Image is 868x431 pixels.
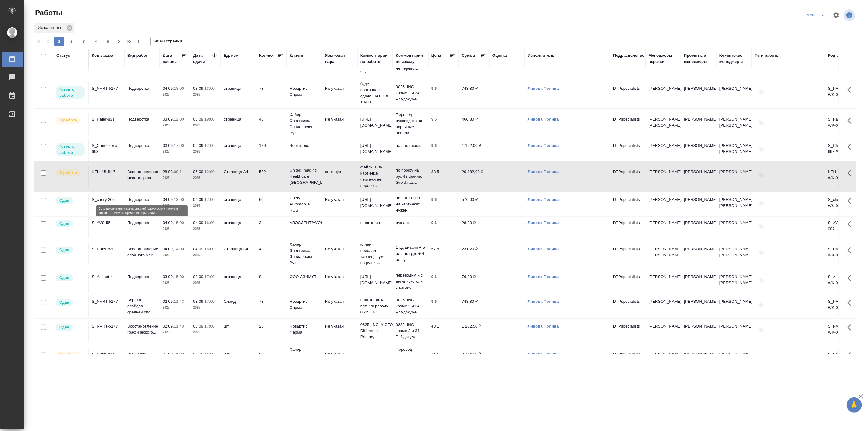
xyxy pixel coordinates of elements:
[256,271,287,292] td: 8
[174,247,184,251] p: 14:00
[428,217,459,238] td: 9.6
[256,295,287,317] td: 78
[163,143,174,148] p: 03.09,
[193,324,204,328] p: 03.09,
[92,246,121,252] div: S_Haier-820
[681,243,716,264] td: [PERSON_NAME]
[174,274,184,279] p: 15:00
[847,397,862,413] button: 🙏
[360,53,390,65] div: Комментарии по работе
[163,203,187,209] p: 2025
[716,194,752,215] td: [PERSON_NAME], [PERSON_NAME]
[174,169,184,174] p: 09:11
[755,220,768,233] button: Добавить тэги
[92,169,121,175] div: KZH_UIHK-7
[92,274,121,280] div: S_Azimut-4
[396,112,425,136] p: Перевод руководств на варочные панели...
[681,139,716,161] td: [PERSON_NAME]
[193,280,218,286] p: 2025
[256,139,287,161] td: 120
[204,247,215,251] p: 16:00
[844,348,859,363] button: Здесь прячутся важные кнопки
[322,320,357,342] td: Не указан
[154,38,182,46] span: из 60 страниц
[360,116,390,129] p: [URL][DOMAIN_NAME]..
[163,86,174,91] p: 04.09,
[528,220,559,225] a: Линова Полина
[67,38,76,45] span: 2
[193,274,204,279] p: 03.09,
[59,143,81,156] p: Готов к работе
[221,217,256,238] td: страница
[528,86,559,91] a: Линова Полина
[649,169,678,175] p: [PERSON_NAME]
[755,169,768,182] button: Добавить тэги
[360,220,390,226] p: в папке ин
[528,143,559,148] a: Линова Полина
[174,117,184,121] p: 12:00
[428,271,459,292] td: 9.6
[681,295,716,317] td: [PERSON_NAME]
[825,139,860,161] td: S_Cherkizovo-693-WK-008
[649,197,678,203] p: [PERSON_NAME]
[396,322,425,340] p: 0825_INC_... кроме 2 и 34 Pdf-докуме...
[55,323,85,331] div: Менеджер проверил работу исполнителя, передает ее на следующий этап
[55,274,85,282] div: Менеджер проверил работу исполнителя, передает ее на следующий этап
[360,164,390,189] p: файлы в ин картинки/чертежи не перево...
[649,53,678,65] div: Менеджеры верстки
[163,175,187,181] p: 2025
[221,82,256,104] td: страница
[221,271,256,292] td: страница
[844,9,856,21] span: Посмотреть информацию
[681,271,716,292] td: [PERSON_NAME]
[825,113,860,135] td: S_Haier-831-WK-022
[55,85,85,100] div: Исполнитель может приступить к работе
[322,82,357,104] td: Не указан
[193,305,218,311] p: 2025
[360,297,390,315] p: подготовить ппт к переводу 0525_INC...
[55,220,85,228] div: Менеджер проверил работу исполнителя, передает ее на следующий этап
[59,117,77,123] p: В работе
[163,280,187,286] p: 2025
[610,113,646,135] td: DTPspecialists
[224,53,239,59] div: Ед. изм
[825,295,860,317] td: S_NVRT-5177-WK-009
[755,274,768,287] button: Добавить тэги
[127,169,157,181] p: Восстановление макета средн...
[290,220,319,226] p: АВОСДЕНТ/AVOSDENT
[396,143,425,149] p: на англ. язык
[193,117,204,121] p: 05.09,
[459,139,489,161] td: 1 152,00 ₽
[127,220,157,226] p: Подверстка
[163,169,174,174] p: 28.08,
[844,295,859,310] button: Здесь прячутся важные кнопки
[55,169,85,177] div: Исполнитель выполняет работу
[396,53,425,65] div: Комментарии по заказу
[428,113,459,135] td: 9.6
[610,320,646,342] td: DTPspecialists
[844,166,859,180] button: Здесь прячутся важные кнопки
[290,299,319,311] p: Новартис Фарма
[716,113,752,135] td: [PERSON_NAME], [PERSON_NAME]
[428,295,459,317] td: 9.6
[844,113,859,128] button: Здесь прячутся важные кнопки
[755,299,768,312] button: Добавить тэги
[459,271,489,292] td: 76,80 ₽
[193,252,218,258] p: 2025
[193,169,204,174] p: 05.09,
[163,220,174,225] p: 04.09,
[825,271,860,292] td: S_Azimut-4-WK-014
[844,271,859,285] button: Здесь прячутся важные кнопки
[396,195,425,213] p: на англ текст на картинках нужен
[528,352,559,356] a: Линова Полина
[221,243,256,264] td: Страница А4
[681,320,716,342] td: [PERSON_NAME]
[256,320,287,342] td: 25
[174,86,184,91] p: 18:00
[844,217,859,231] button: Здесь прячутся важные кнопки
[221,113,256,135] td: страница
[55,116,85,125] div: Исполнитель выполняет работу
[204,324,215,328] p: 17:00
[127,53,148,59] div: Вид работ
[59,221,69,227] p: Сдан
